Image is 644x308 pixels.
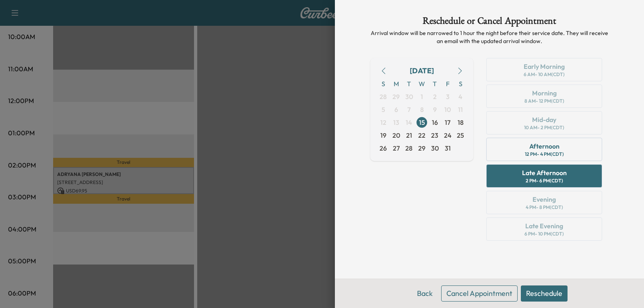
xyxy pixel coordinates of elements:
[380,92,387,101] span: 28
[525,151,564,157] div: 12 PM - 4 PM (CDT)
[433,92,437,101] span: 2
[458,118,464,127] span: 18
[415,77,428,90] span: W
[394,105,398,114] span: 6
[418,130,425,140] span: 22
[421,92,423,101] span: 1
[433,105,437,114] span: 9
[444,130,452,140] span: 24
[370,29,609,45] p: Arrival window will be narrowed to 1 hour the night before their service date. They will receive ...
[382,105,385,114] span: 5
[458,92,462,101] span: 4
[407,105,411,114] span: 7
[370,16,609,29] h1: Reschedule or Cancel Appointment
[380,118,386,127] span: 12
[441,77,454,90] span: F
[406,130,412,140] span: 21
[445,118,450,127] span: 17
[380,143,387,153] span: 26
[390,77,402,90] span: M
[454,77,467,90] span: S
[405,92,413,101] span: 30
[392,130,400,140] span: 20
[377,77,390,90] span: S
[418,143,425,153] span: 29
[431,143,439,153] span: 30
[420,105,424,114] span: 8
[406,118,412,127] span: 14
[392,92,400,101] span: 29
[457,130,464,140] span: 25
[521,285,568,302] button: Reschedule
[432,118,438,127] span: 16
[445,143,451,153] span: 31
[446,92,450,101] span: 3
[431,130,438,140] span: 23
[393,118,399,127] span: 13
[412,285,438,302] button: Back
[410,65,434,76] div: [DATE]
[428,77,441,90] span: T
[522,168,567,178] div: Late Afternoon
[458,105,463,114] span: 11
[405,143,413,153] span: 28
[402,77,415,90] span: T
[526,178,563,184] div: 2 PM - 6 PM (CDT)
[441,285,518,302] button: Cancel Appointment
[380,130,386,140] span: 19
[529,141,559,151] div: Afternoon
[444,105,451,114] span: 10
[393,143,400,153] span: 27
[419,118,425,127] span: 15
